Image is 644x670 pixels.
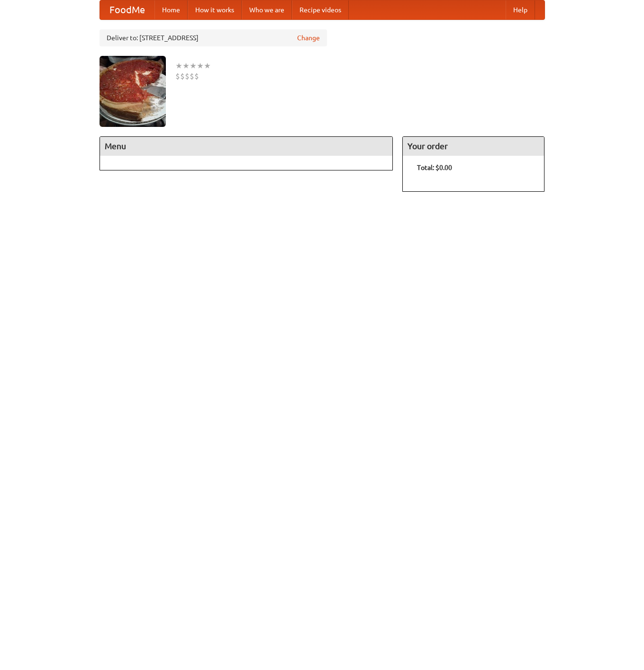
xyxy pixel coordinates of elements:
a: Home [154,0,188,19]
a: How it works [188,0,242,19]
li: ★ [190,61,197,71]
a: Change [297,33,320,43]
li: ★ [197,61,204,71]
div: Deliver to: [STREET_ADDRESS] [100,29,327,46]
a: Help [506,0,535,19]
a: FoodMe [100,0,154,19]
li: $ [180,71,185,81]
b: Total: $0.00 [417,164,452,171]
h4: Menu [100,137,393,156]
li: ★ [204,61,211,71]
li: $ [175,71,180,81]
a: Recipe videos [292,0,349,19]
li: $ [190,71,194,81]
img: angular.jpg [100,56,166,127]
li: ★ [175,61,182,71]
li: $ [185,71,190,81]
a: Who we are [242,0,292,19]
h4: Your order [403,137,544,156]
li: ★ [182,61,190,71]
li: $ [194,71,199,81]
